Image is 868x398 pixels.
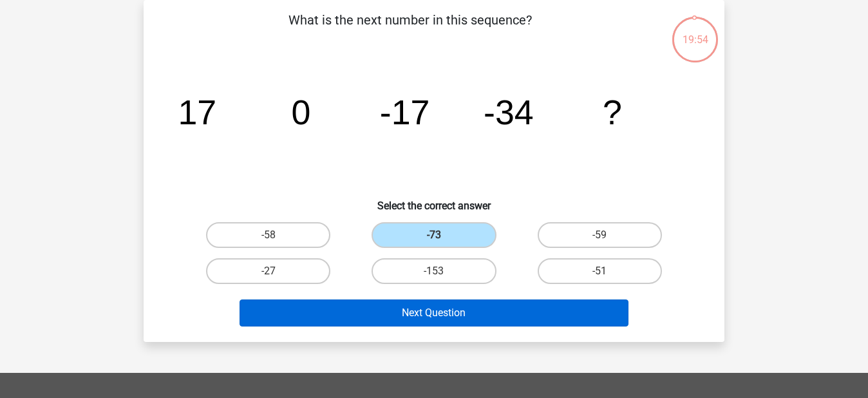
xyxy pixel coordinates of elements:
label: -51 [538,258,662,284]
label: -58 [206,222,330,248]
tspan: 17 [178,93,216,131]
label: -27 [206,258,330,284]
label: -153 [372,258,496,284]
button: Next Question [240,299,629,327]
tspan: ? [603,93,622,131]
tspan: -34 [484,93,534,131]
tspan: 0 [292,93,311,131]
tspan: -17 [380,93,430,131]
div: 19:54 [671,15,719,48]
h6: Select the correct answer [164,189,704,212]
p: What is the next number in this sequence? [164,10,656,49]
label: -73 [372,222,496,248]
label: -59 [538,222,662,248]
